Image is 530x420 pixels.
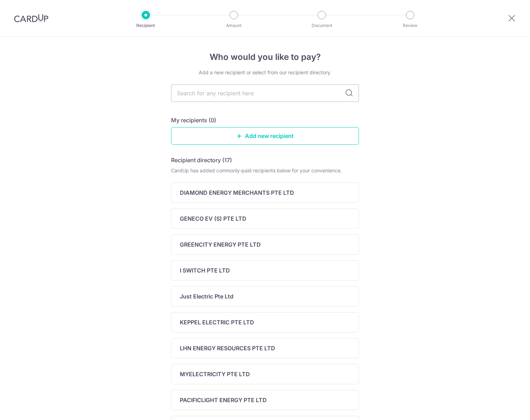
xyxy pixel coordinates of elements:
p: MYELECTRICITY PTE LTD [180,370,250,378]
p: DIAMOND ENERGY MERCHANTS PTE LTD [180,188,294,197]
div: Add a new recipient or select from our recipient directory. [171,69,359,76]
h4: Who would you like to pay? [171,51,359,63]
h5: My recipients (0) [171,116,216,124]
h5: Recipient directory (17) [171,156,232,164]
iframe: Opens a widget where you can find more information [485,399,523,416]
p: Review [384,22,436,29]
div: CardUp has added commonly-paid recipients below for your convenience. [171,167,359,174]
p: GREENCITY ENERGY PTE LTD [180,240,261,249]
p: Recipient [120,22,172,29]
p: Amount [208,22,260,29]
p: I SWITCH PTE LTD [180,266,230,275]
p: KEPPEL ELECTRIC PTE LTD [180,318,254,326]
img: CardUp [14,14,48,22]
a: Add new recipient [171,127,359,145]
p: Just Electric Pte Ltd [180,292,233,301]
p: Document [296,22,348,29]
p: PACIFICLIGHT ENERGY PTE LTD [180,396,267,404]
input: Search for any recipient here [171,84,359,102]
p: LHN ENERGY RESOURCES PTE LTD [180,344,275,352]
p: GENECO EV (S) PTE LTD [180,214,246,223]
